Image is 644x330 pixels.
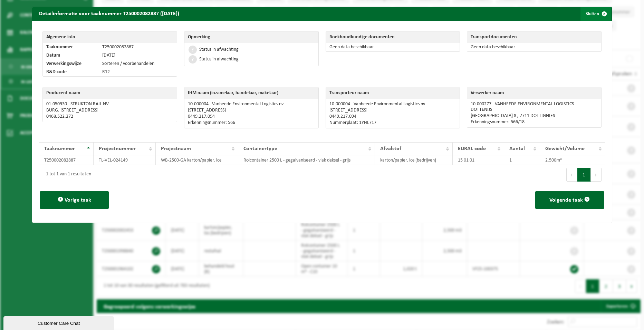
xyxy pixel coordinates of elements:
div: Status in afwachting [199,57,239,62]
td: 15 01 01 [453,155,504,165]
p: 10-000004 - Vanheede Environmental Logistics nv [188,101,315,107]
iframe: chat widget [3,315,115,330]
button: Vorige taak [40,191,109,209]
td: Geen data beschikbaar [326,43,460,51]
td: R&D code [43,68,98,76]
button: 1 [577,168,591,182]
td: T250002082887 [99,43,177,51]
p: [STREET_ADDRESS] [329,108,456,113]
button: Next [591,168,602,182]
td: Rolcontainer 2500 L - gegalvaniseerd - vlak deksel - grijs [238,155,375,165]
span: EURAL code [458,146,486,152]
th: IHM naam (inzamelaar, handelaar, makelaar) [184,87,318,99]
th: Verwerker naam [467,87,601,99]
td: Verwerkingswijze [43,60,98,68]
td: T250002082887 [39,155,94,165]
p: [STREET_ADDRESS] [188,108,315,113]
td: Datum [43,51,98,60]
th: Transporteur naam [326,87,460,99]
td: WB-2500-GA karton/papier, los [156,155,238,165]
span: Vorige taak [65,197,91,203]
td: R12 [99,68,177,76]
td: Taaknummer [43,43,98,51]
p: Erkenningsnummer: 566/18 [471,119,598,125]
p: 0468.522.272 [46,114,173,119]
div: 1 tot 1 van 1 resultaten [42,168,91,181]
p: 01-050930 - STRUKTON RAIL NV [46,101,173,107]
th: Producent naam [43,87,177,99]
button: Sluiten [580,7,611,21]
button: Volgende taak [535,191,604,209]
p: 0449.217.094 [329,114,456,119]
p: 10-000277 - VANHEEDE ENVIRONMENTAL LOGISTICS - DOTTENIJS [471,101,598,113]
span: Gewicht/Volume [545,146,585,152]
td: [DATE] [99,51,177,60]
span: Aantal [509,146,525,152]
span: Projectnummer [99,146,136,152]
th: Algemene info [43,31,177,43]
td: TL-VEL-024149 [94,155,156,165]
span: Taaknummer [44,146,75,152]
td: karton/papier, los (bedrijven) [375,155,453,165]
p: BURG. [STREET_ADDRESS] [46,108,173,113]
button: Previous [566,168,577,182]
p: Nummerplaat: 1YHL717 [329,120,456,126]
span: Containertype [243,146,277,152]
p: 0449.217.094 [188,114,315,119]
th: Boekhoudkundige documenten [326,31,460,43]
span: Afvalstof [380,146,401,152]
td: Sorteren / voorbehandelen [99,60,177,68]
th: Transportdocumenten [467,31,586,43]
h2: Detailinformatie voor taaknummer T250002082887 ([DATE]) [32,7,186,20]
p: [GEOGRAPHIC_DATA] 8 , 7711 DOTTIGNIES [471,113,598,119]
p: 10-000004 - Vanheede Environmental Logistics nv [329,101,456,107]
span: Volgende taak [549,197,583,203]
td: Geen data beschikbaar [467,43,601,51]
span: Projectnaam [161,146,191,152]
th: Opmerking [184,31,318,43]
td: 1 [504,155,540,165]
div: Status in afwachting [199,47,239,52]
td: 2,500m³ [540,155,605,165]
p: Erkenningsnummer: 566 [188,120,315,126]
